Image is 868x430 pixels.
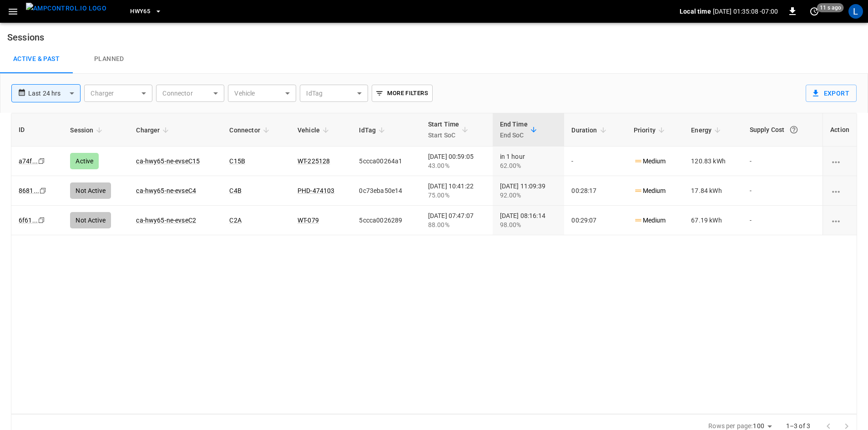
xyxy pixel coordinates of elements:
[428,211,485,229] div: [DATE] 07:47:07
[564,206,626,235] td: 00:29:07
[229,125,272,136] span: Connector
[70,212,111,228] div: Not Active
[70,125,105,136] span: Session
[500,119,528,141] div: End Time
[742,206,823,235] td: -
[73,45,146,74] a: Planned
[564,176,626,206] td: 00:28:17
[634,216,666,225] p: Medium
[352,176,420,206] td: 0c73eba50e14
[428,220,485,229] div: 88.00%
[571,125,609,136] span: Duration
[806,85,857,102] button: Export
[500,191,557,200] div: 92.00%
[28,85,81,102] div: Last 24 hrs
[26,3,106,14] img: ampcontrol.io logo
[500,211,557,229] div: [DATE] 08:16:14
[500,119,540,141] span: End TimeEnd SoC
[500,161,557,170] div: 62.00%
[37,156,46,166] div: copy
[500,130,528,141] p: End SoC
[70,182,111,199] div: Not Active
[19,217,38,224] a: 6f61...
[298,187,335,194] a: PHD-474103
[352,206,420,235] td: 5ccca0026289
[684,206,742,235] td: 67.19 kWh
[817,3,844,12] span: 11 s ago
[428,182,485,200] div: [DATE] 10:41:22
[823,113,857,147] th: Action
[298,217,319,224] a: WT-079
[428,161,485,170] div: 43.00%
[750,121,815,138] div: Supply Cost
[372,85,432,102] button: More Filters
[19,157,38,165] a: a74f...
[428,191,485,200] div: 75.00%
[428,130,459,141] p: Start SoC
[229,217,241,224] a: C2A
[691,125,723,136] span: Energy
[39,186,48,196] div: copy
[742,147,823,176] td: -
[298,125,332,136] span: Vehicle
[786,121,802,138] button: The cost of your charging session based on your supply rates
[428,152,485,170] div: [DATE] 00:59:05
[37,215,46,225] div: copy
[136,125,172,136] span: Charger
[848,4,863,19] div: profile-icon
[136,157,200,165] a: ca-hwy65-ne-evseC15
[742,176,823,206] td: -
[11,113,857,414] div: sessions table
[19,187,39,194] a: 8681...
[634,125,667,136] span: Priority
[713,7,778,16] p: [DATE] 01:35:08 -07:00
[11,113,63,147] th: ID
[634,157,666,166] p: Medium
[359,125,388,136] span: IdTag
[70,153,99,169] div: Active
[136,217,196,224] a: ca-hwy65-ne-evseC2
[830,157,849,166] div: charging session options
[680,7,711,16] p: Local time
[684,147,742,176] td: 120.83 kWh
[500,220,557,229] div: 98.00%
[500,182,557,200] div: [DATE] 11:09:39
[126,3,166,20] button: HWY65
[428,119,459,141] div: Start Time
[11,113,857,235] table: sessions table
[564,147,626,176] td: -
[352,147,420,176] td: 5ccca00264a1
[229,187,241,194] a: C4B
[500,152,557,170] div: in 1 hour
[807,4,822,19] button: set refresh interval
[684,176,742,206] td: 17.84 kWh
[136,187,196,194] a: ca-hwy65-ne-evseC4
[298,157,330,165] a: WT-225128
[428,119,471,141] span: Start TimeStart SoC
[634,186,666,196] p: Medium
[830,216,849,225] div: charging session options
[130,6,150,17] span: HWY65
[229,157,245,165] a: C15B
[830,186,849,195] div: charging session options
